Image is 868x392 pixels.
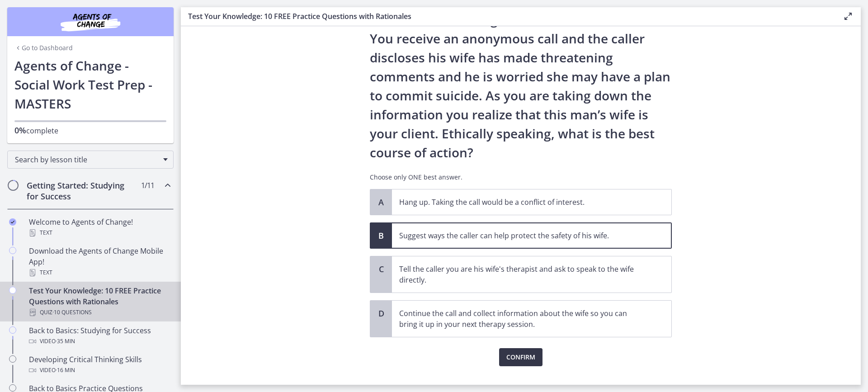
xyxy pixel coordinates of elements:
[376,308,387,319] span: D
[370,10,672,162] p: You are volunteering to work on a crisis hotline. You receive an anonymous call and the caller di...
[29,267,170,278] div: Text
[36,11,145,33] img: Agents of Change
[399,308,646,330] p: Continue the call and collect information about the wife so you can bring it up in your next ther...
[399,230,646,241] p: Suggest ways the caller can help protect the safety of his wife.
[29,365,170,376] div: Video
[29,285,170,318] div: Test Your Knowledge: 10 FREE Practice Questions with Rationales
[9,218,16,226] i: Completed
[376,264,387,274] span: C
[27,180,137,202] h2: Getting Started: Studying for Success
[29,227,170,238] div: Text
[370,173,672,182] p: Choose only ONE best answer.
[399,264,646,285] p: Tell the caller you are his wife's therapist and ask to speak to the wife directly.
[7,151,174,169] div: Search by lesson title
[141,180,154,191] span: 1 / 11
[29,217,170,238] div: Welcome to Agents of Change!
[29,325,170,347] div: Back to Basics: Studying for Success
[29,307,170,318] div: Quiz
[506,352,535,363] span: Confirm
[52,307,92,318] span: · 10 Questions
[499,348,542,366] button: Confirm
[14,125,26,136] span: 0%
[14,43,73,52] a: Go to Dashboard
[15,155,159,165] span: Search by lesson title
[29,246,170,278] div: Download the Agents of Change Mobile App!
[399,197,646,208] p: Hang up. Taking the call would be a conflict of interest.
[376,230,387,241] span: B
[14,125,166,136] p: complete
[188,11,828,22] h3: Test Your Knowledge: 10 FREE Practice Questions with Rationales
[14,56,166,113] h1: Agents of Change - Social Work Test Prep - MASTERS
[29,354,170,376] div: Developing Critical Thinking Skills
[29,336,170,347] div: Video
[56,336,75,347] span: · 35 min
[56,365,75,376] span: · 16 min
[376,197,387,208] span: A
